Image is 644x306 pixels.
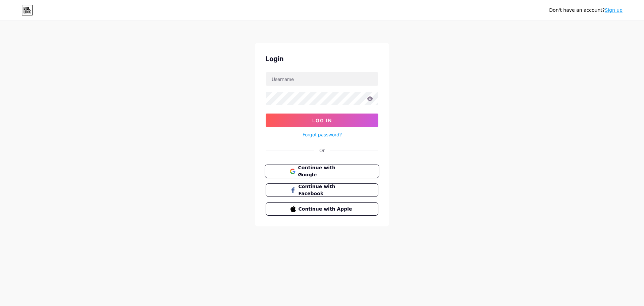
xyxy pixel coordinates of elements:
button: Continue with Google [265,165,379,178]
input: Username [266,72,378,86]
div: Login [266,54,378,64]
a: Forgot password? [303,131,342,138]
div: Or [319,147,325,154]
button: Log In [266,114,378,127]
span: Log In [312,118,332,123]
button: Continue with Facebook [266,183,378,197]
button: Continue with Apple [266,202,378,216]
span: Continue with Facebook [299,183,354,197]
div: Don't have an account? [549,7,623,14]
a: Continue with Google [266,165,378,178]
span: Continue with Google [298,164,354,179]
a: Sign up [605,7,623,13]
span: Continue with Apple [299,206,354,213]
